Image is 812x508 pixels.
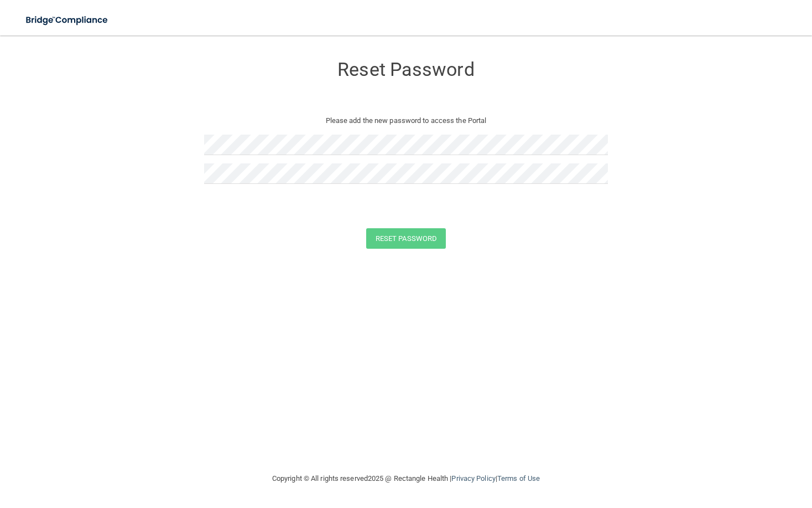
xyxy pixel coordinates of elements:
a: Privacy Policy [451,474,495,483]
h3: Reset Password [204,59,608,80]
img: bridge_compliance_login_screen.278c3ca4.svg [17,9,118,32]
button: Reset Password [366,228,446,249]
p: Please add the new password to access the Portal [212,114,600,127]
div: Copyright © All rights reserved 2025 @ Rectangle Health | | [204,461,608,496]
a: Terms of Use [497,474,540,483]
